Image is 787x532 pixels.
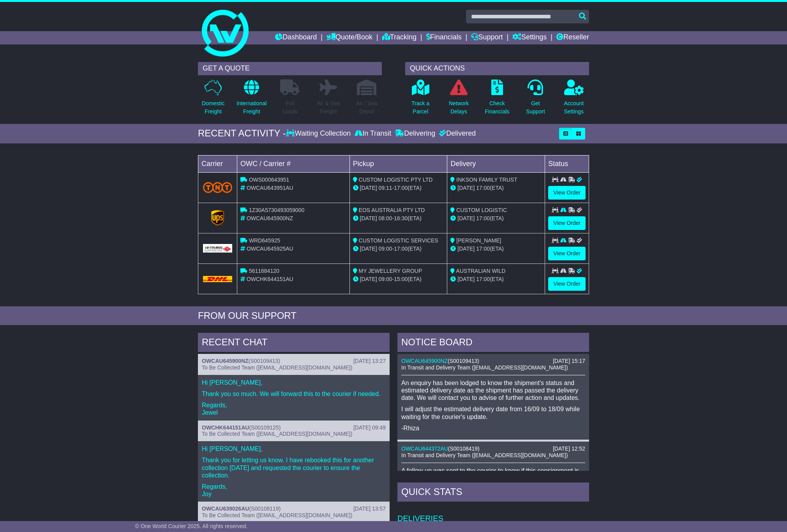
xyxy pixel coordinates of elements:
span: CUSTOM LOGISTIC SERVICES [359,237,438,244]
span: AUSTRALIAN WILD [456,268,506,274]
span: S00108119 [251,505,279,512]
span: [PERSON_NAME] [456,237,501,244]
span: [DATE] [457,276,475,282]
span: [DATE] [457,215,475,221]
td: Pickup [349,155,447,172]
span: To Be Collected Team ([EMAIL_ADDRESS][DOMAIN_NAME]) [202,431,352,437]
p: International Freight [236,99,266,116]
div: [DATE] 12:52 [553,445,585,452]
a: Reseller [556,31,589,44]
span: 09:00 [379,246,392,252]
img: GetCarrierServiceLogo [211,210,224,226]
a: InternationalFreight [236,79,267,120]
a: View Order [548,186,586,200]
span: S00109125 [251,424,279,431]
span: MY JEWELLERY GROUP [359,268,422,274]
div: - (ETA) [353,275,444,283]
img: TNT_Domestic.png [203,182,232,193]
a: OWCAU645900NZ [401,358,448,364]
div: (ETA) [450,275,542,283]
span: S00109413 [251,358,279,364]
span: OWCAU643951AU [247,185,293,191]
a: Settings [512,31,547,44]
a: AccountSettings [564,79,584,120]
span: In Transit and Delivery Team ([EMAIL_ADDRESS][DOMAIN_NAME]) [401,452,568,458]
div: In Transit [353,129,393,138]
img: DHL.png [203,276,232,282]
a: View Order [548,247,586,260]
p: Account Settings [564,99,584,116]
span: [DATE] [360,276,377,282]
span: EOS AUSTRALIA PTY LTD [359,207,425,213]
div: [DATE] 13:27 [353,358,386,364]
div: Waiting Collection [286,129,353,138]
div: FROM OUR SUPPORT [198,310,589,322]
span: 17:00 [476,185,490,191]
a: OWCAU645900NZ [202,358,249,364]
div: Quick Stats [397,483,589,504]
span: 1Z30A5730493059000 [249,207,304,213]
span: [DATE] [360,246,377,252]
p: I will adjust the estimated delivery date from 16/09 to 18/09 while waiting for the courier's upd... [401,405,585,420]
img: GetCarrierServiceLogo [203,244,232,253]
p: Full Loads [280,99,300,116]
div: (ETA) [450,214,542,223]
div: - (ETA) [353,214,444,223]
span: 17:00 [476,246,490,252]
span: 08:00 [379,215,392,221]
span: OWCHK644151AU [247,276,293,282]
p: Hi [PERSON_NAME], [202,379,386,386]
span: [DATE] [457,246,475,252]
p: Domestic Freight [202,99,224,116]
span: 17:00 [394,246,408,252]
div: GET A QUOTE [198,62,382,75]
span: WRD645925 [249,237,280,244]
p: A follow-up was sent to the courier to know if this consignment is now on board for [DATE] delive... [401,467,585,490]
div: ( ) [401,358,585,364]
div: [DATE] 09:49 [353,424,386,431]
span: [DATE] [360,185,377,191]
span: CUSTOM LOGISTIC PTY LTD [359,177,433,183]
div: Delivering [393,129,437,138]
div: - (ETA) [353,184,444,192]
span: INKSON FAMILY TRUST [456,177,517,183]
p: Check Financials [485,99,510,116]
span: [DATE] [360,215,377,221]
td: Carrier [198,155,237,172]
a: OWCAU639026AU [202,505,249,512]
span: © One World Courier 2025. All rights reserved. [135,523,248,529]
span: 09:00 [379,276,392,282]
a: CheckFinancials [485,79,510,120]
a: OWCHK644151AU [202,424,249,431]
div: ( ) [202,505,386,512]
div: - (ETA) [353,245,444,253]
td: OWC / Carrier # [237,155,350,172]
a: Support [471,31,503,44]
span: 15:00 [394,276,408,282]
span: OWCAU645925AU [247,246,293,252]
a: Financials [426,31,462,44]
span: S00108419 [450,445,478,452]
p: An enquiry has been lodged to know the shipment's status and estimated delivery date as the shipm... [401,379,585,402]
td: Delivery [447,155,545,172]
div: (ETA) [450,245,542,253]
div: RECENT ACTIVITY - [198,128,286,139]
a: View Order [548,277,586,291]
td: Deliveries [397,504,589,523]
span: CUSTOM LOGISTIC [456,207,507,213]
p: Thank you so much. We will forward this to the courier if needed. [202,390,386,398]
span: OWCAU645900NZ [247,215,293,221]
div: ( ) [401,445,585,452]
span: To Be Collected Team ([EMAIL_ADDRESS][DOMAIN_NAME]) [202,512,352,518]
div: ( ) [202,424,386,431]
p: Regards, Jewel [202,401,386,416]
a: GetSupport [526,79,545,120]
span: 17:00 [476,215,490,221]
a: Tracking [382,31,416,44]
span: 5611684120 [249,268,279,274]
div: (ETA) [450,184,542,192]
p: Hi [PERSON_NAME], [202,445,386,452]
p: Network Delays [449,99,469,116]
span: To Be Collected Team ([EMAIL_ADDRESS][DOMAIN_NAME]) [202,364,352,371]
div: NOTICE BOARD [397,333,589,354]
